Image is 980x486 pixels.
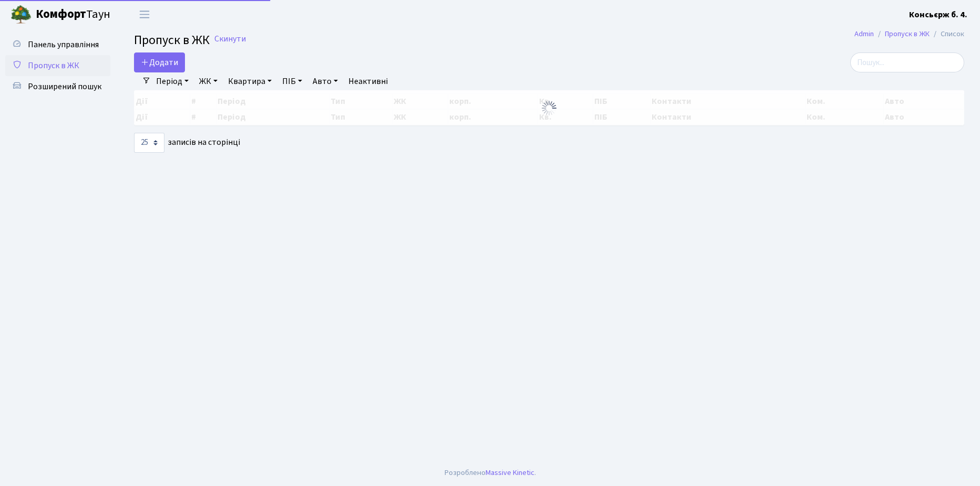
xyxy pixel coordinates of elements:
[5,55,110,76] a: Пропуск в ЖК
[278,72,306,90] a: ПІБ
[839,23,980,45] nav: breadcrumb
[930,28,964,40] li: Список
[909,8,967,21] a: Консьєрж б. 4.
[214,34,246,44] a: Скинути
[854,28,874,39] a: Admin
[28,81,101,92] span: Розширений пошук
[134,31,210,49] span: Пропуск в ЖК
[5,76,110,97] a: Розширений пошук
[36,6,110,24] span: Таун
[195,72,222,90] a: ЖК
[5,34,110,55] a: Панель управління
[308,72,342,90] a: Авто
[445,467,536,479] div: Розроблено .
[134,52,185,72] a: Додати
[36,6,86,23] b: Комфорт
[344,72,392,90] a: Неактивні
[224,72,276,90] a: Квартира
[134,133,240,153] label: записів на сторінці
[885,28,930,39] a: Пропуск в ЖК
[141,57,178,68] span: Додати
[909,9,967,20] b: Консьєрж б. 4.
[28,60,79,71] span: Пропуск в ЖК
[134,133,164,153] select: записів на сторінці
[11,4,32,25] img: logo.png
[541,100,558,117] img: Обробка...
[152,72,193,90] a: Період
[131,6,158,23] button: Переключити навігацію
[28,39,99,50] span: Панель управління
[850,52,964,72] input: Пошук...
[486,467,534,478] a: Massive Kinetic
